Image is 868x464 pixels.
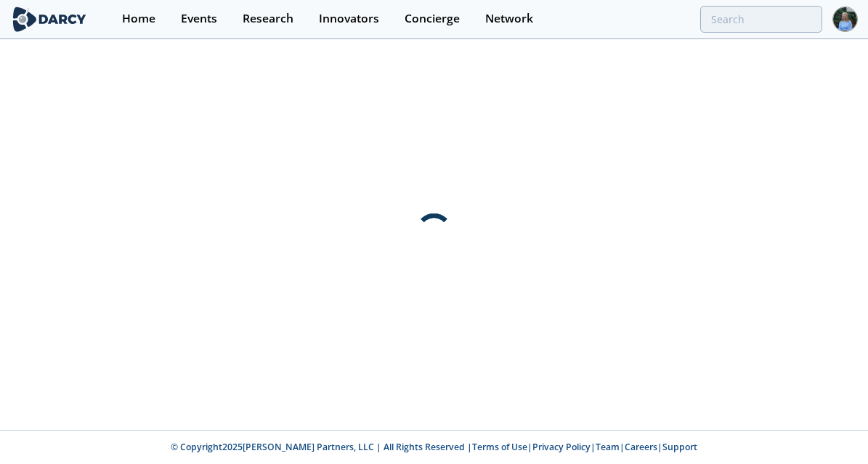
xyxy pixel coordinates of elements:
div: Events [181,13,217,25]
a: Terms of Use [472,441,527,453]
div: Innovators [319,13,379,25]
a: Privacy Policy [532,441,591,453]
div: Network [485,13,533,25]
input: Advanced Search [700,6,822,33]
img: Profile [832,7,858,32]
img: logo-wide.svg [10,7,89,32]
p: © Copyright 2025 [PERSON_NAME] Partners, LLC | All Rights Reserved | | | | | [83,441,786,454]
div: Research [243,13,293,25]
a: Careers [625,441,657,453]
div: Concierge [405,13,460,25]
a: Support [662,441,697,453]
a: Team [596,441,620,453]
div: Home [122,13,155,25]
